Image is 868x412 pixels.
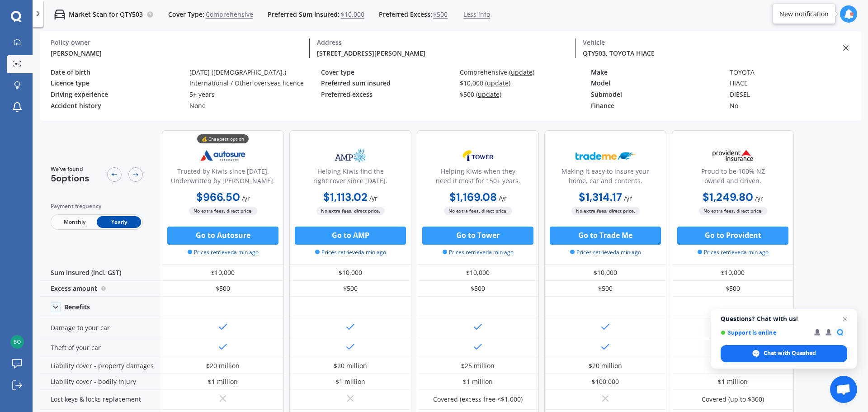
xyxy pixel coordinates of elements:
[51,165,90,173] span: We've found
[167,227,278,245] button: Go to Autosure
[449,190,497,204] b: $1,169.08
[189,207,257,215] span: No extra fees, direct price.
[463,377,493,386] div: $1 million
[51,172,90,184] span: 5 options
[51,91,182,99] div: Driving experience
[592,377,619,386] div: $100,000
[289,265,411,281] div: $10,000
[417,281,539,297] div: $500
[583,38,834,47] div: Vehicle
[162,281,284,297] div: $500
[379,10,432,19] span: Preferred Excess:
[755,194,763,203] span: / yr
[51,80,182,87] div: Licence type
[425,166,531,189] div: Helping Kiwis when they need it most for 150+ years.
[40,390,162,410] div: Lost keys & locks replacement
[672,265,794,281] div: $10,000
[591,80,722,87] div: Model
[576,144,635,167] img: Trademe.webp
[499,194,507,203] span: / yr
[189,80,321,87] div: International / Other overseas licence
[444,207,512,215] span: No extra fees, direct price.
[162,265,284,281] div: $10,000
[417,265,539,281] div: $10,000
[703,144,763,167] img: Provident.png
[591,102,722,110] div: Finance
[779,9,829,19] div: New notification
[460,91,591,99] div: $500
[189,102,321,110] div: None
[40,265,162,281] div: Sum insured (incl. GST)
[54,9,65,20] img: car.f15378c7a67c060ca3f3.svg
[316,207,385,215] span: No extra fees, direct price.
[51,38,302,47] div: Policy owner
[589,361,622,370] div: $20 million
[97,216,141,228] span: Yearly
[323,190,368,204] b: $1,113.02
[460,80,591,87] div: $10,000
[509,68,534,76] span: (update)
[443,248,514,256] span: Prices retrieved a min ago
[334,361,367,370] div: $20 million
[485,79,510,87] span: (update)
[317,38,568,47] div: Address
[721,315,847,322] span: Questions? Chat with us!
[544,281,666,297] div: $500
[51,48,302,58] div: [PERSON_NAME]
[433,395,523,404] div: Covered (excess free <$1,000)
[40,374,162,390] div: Liability cover - bodily injury
[463,10,490,19] span: Less info
[552,166,659,189] div: Making it easy to insure your home, car and contents.
[433,10,448,19] span: $500
[764,349,816,357] span: Chat with Quashed
[40,338,162,358] div: Theft of your car
[170,166,276,189] div: Trusted by Kiwis since [DATE]. Underwritten by [PERSON_NAME].
[51,102,182,110] div: Accident history
[51,69,182,76] div: Date of birth
[730,91,861,99] div: DIESEL
[52,216,97,228] span: Monthly
[550,227,661,245] button: Go to Trade Me
[242,194,250,203] span: / yr
[721,329,808,336] span: Support is online
[40,318,162,338] div: Damage to your car
[10,335,24,349] img: d2adb044f06c54417dbb98d780d2df5a
[69,10,143,19] p: Market Scan for QTY503
[422,227,533,245] button: Go to Tower
[721,345,847,362] span: Chat with Quashed
[830,376,857,403] a: Open chat
[40,281,162,297] div: Excess amount
[730,69,861,76] div: TOYOTA
[297,166,404,189] div: Helping Kiwis find the right cover since [DATE].
[268,10,340,19] span: Preferred Sum Insured:
[321,91,453,99] div: Preferred excess
[188,248,259,256] span: Prices retrieved a min ago
[571,207,640,215] span: No extra fees, direct price.
[476,90,501,99] span: (update)
[51,202,143,211] div: Payment frequency
[40,358,162,374] div: Liability cover - property damages
[295,227,406,245] button: Go to AMP
[699,207,767,215] span: No extra fees, direct price.
[544,265,666,281] div: $10,000
[679,166,786,189] div: Proud to be 100% NZ owned and driven.
[206,10,253,19] span: Comprehensive
[591,91,722,99] div: Submodel
[193,144,253,167] img: Autosure.webp
[702,395,764,404] div: Covered (up to $300)
[189,91,321,99] div: 5+ years
[677,227,788,245] button: Go to Provident
[369,194,377,203] span: / yr
[206,361,240,370] div: $20 million
[317,48,568,58] div: [STREET_ADDRESS][PERSON_NAME]
[730,80,861,87] div: HIACE
[579,190,622,204] b: $1,314.17
[448,144,508,167] img: Tower.webp
[570,248,641,256] span: Prices retrieved a min ago
[718,377,748,386] div: $1 million
[341,10,364,19] span: $10,000
[460,69,591,76] div: Comprehensive
[64,303,90,311] div: Benefits
[315,248,386,256] span: Prices retrieved a min ago
[335,377,365,386] div: $1 million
